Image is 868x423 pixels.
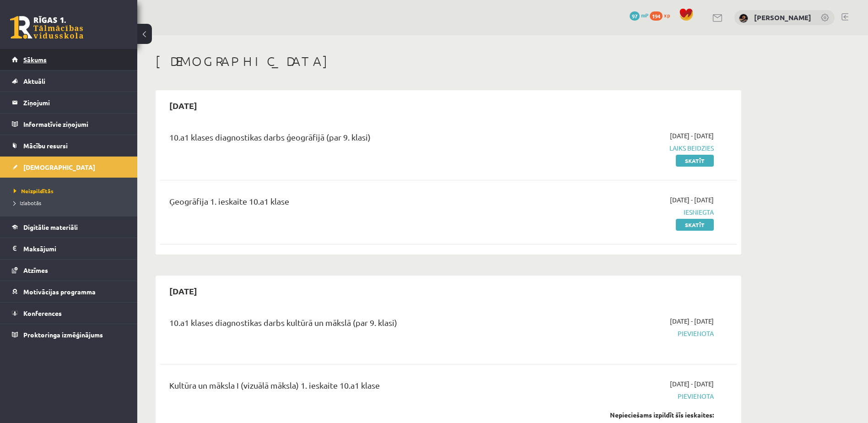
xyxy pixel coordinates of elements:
[12,49,126,70] a: Sākums
[641,11,648,19] span: mP
[12,157,126,178] a: [DEMOGRAPHIC_DATA]
[23,141,68,150] span: Mācību resursi
[670,195,714,205] span: [DATE] - [DATE]
[739,14,748,23] img: Daila Kronberga
[23,55,47,64] span: Sākums
[10,16,83,39] a: Rīgas 1. Tālmācības vidusskola
[23,77,45,85] span: Aktuāli
[630,11,648,19] a: 97 mP
[12,135,126,156] a: Mācību resursi
[169,131,528,148] div: 10.a1 klases diagnostikas darbs ģeogrāfijā (par 9. klasi)
[650,11,663,21] span: 194
[670,131,714,141] span: [DATE] - [DATE]
[541,143,714,153] span: Laiks beidzies
[12,260,126,281] a: Atzīmes
[169,379,528,396] div: Kultūra un māksla I (vizuālā māksla) 1. ieskaite 10.a1 klase
[23,309,62,317] span: Konferences
[23,92,126,113] legend: Ziņojumi
[12,303,126,324] a: Konferences
[12,281,126,302] a: Motivācijas programma
[630,11,640,21] span: 97
[541,410,714,420] div: Nepieciešams izpildīt šīs ieskaites:
[169,195,528,212] div: Ģeogrāfija 1. ieskaite 10.a1 klase
[23,331,103,339] span: Proktoringa izmēģinājums
[12,238,126,259] a: Maksājumi
[14,199,128,207] a: Izlabotās
[23,114,126,135] legend: Informatīvie ziņojumi
[541,329,714,338] span: Pievienota
[664,11,670,19] span: xp
[650,11,674,19] a: 194 xp
[541,391,714,401] span: Pievienota
[12,70,126,92] a: Aktuāli
[541,207,714,217] span: Iesniegta
[23,163,95,171] span: [DEMOGRAPHIC_DATA]
[12,114,126,135] a: Informatīvie ziņojumi
[160,95,206,116] h2: [DATE]
[23,223,78,231] span: Digitālie materiāli
[169,316,528,333] div: 10.a1 klases diagnostikas darbs kultūrā un mākslā (par 9. klasi)
[23,266,48,274] span: Atzīmes
[12,92,126,113] a: Ziņojumi
[670,379,714,389] span: [DATE] - [DATE]
[14,187,128,195] a: Neizpildītās
[156,54,741,69] h1: [DEMOGRAPHIC_DATA]
[23,238,126,259] legend: Maksājumi
[14,199,41,206] span: Izlabotās
[754,13,811,22] a: [PERSON_NAME]
[14,187,54,195] span: Neizpildītās
[676,155,714,167] a: Skatīt
[676,219,714,231] a: Skatīt
[670,316,714,326] span: [DATE] - [DATE]
[12,217,126,238] a: Digitālie materiāli
[23,287,96,296] span: Motivācijas programma
[160,280,206,302] h2: [DATE]
[12,324,126,345] a: Proktoringa izmēģinājums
